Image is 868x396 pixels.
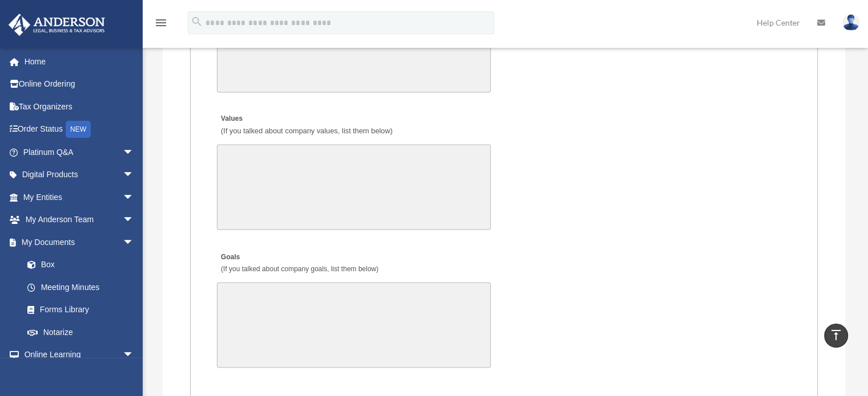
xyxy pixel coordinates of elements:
[16,321,151,344] a: Notarize
[16,299,151,321] a: Forms Library
[842,14,859,31] img: User Pic
[123,141,146,164] span: arrow_drop_down
[217,112,395,139] label: Values
[154,20,168,30] a: menu
[123,209,146,232] span: arrow_drop_down
[829,328,843,342] i: vertical_align_top
[221,264,378,272] span: (If you talked about company goals, list them below)
[221,126,393,135] span: (If you talked about company values, list them below)
[123,231,146,254] span: arrow_drop_down
[217,249,381,276] label: Goals
[8,209,151,231] a: My Anderson Teamarrow_drop_down
[8,118,151,141] a: Order StatusNEW
[8,231,151,254] a: My Documentsarrow_drop_down
[8,95,151,118] a: Tax Organizers
[8,164,151,186] a: Digital Productsarrow_drop_down
[16,254,151,276] a: Box
[8,73,151,96] a: Online Ordering
[191,15,203,28] i: search
[8,141,151,164] a: Platinum Q&Aarrow_drop_down
[123,344,146,367] span: arrow_drop_down
[8,344,151,366] a: Online Learningarrow_drop_down
[5,14,108,36] img: Anderson Advisors Platinum Portal
[8,186,151,209] a: My Entitiesarrow_drop_down
[16,276,146,299] a: Meeting Minutes
[66,121,91,138] div: NEW
[824,324,848,348] a: vertical_align_top
[154,16,168,30] i: menu
[8,50,151,73] a: Home
[123,164,146,187] span: arrow_drop_down
[123,186,146,209] span: arrow_drop_down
